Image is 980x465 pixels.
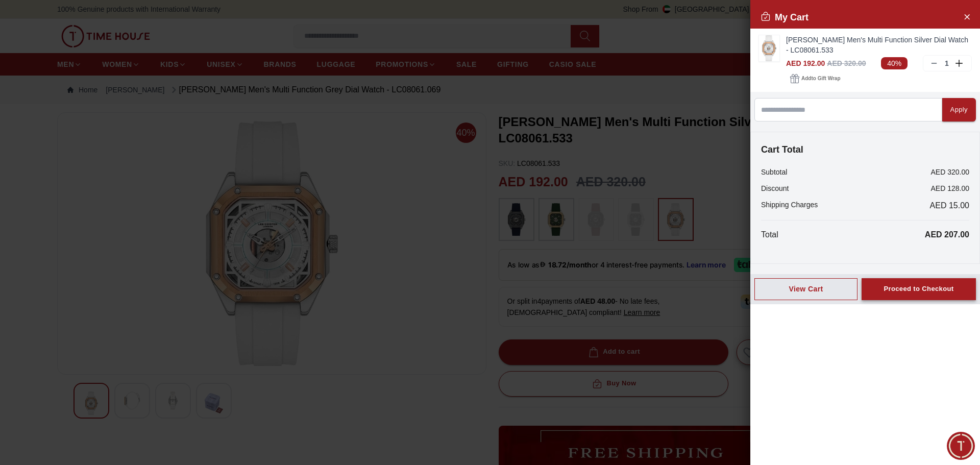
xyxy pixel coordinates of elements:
[786,59,825,67] span: AED 192.00
[761,183,789,193] p: Discount
[862,278,976,300] button: Proceed to Checkout
[4,287,99,322] div: Home
[827,59,866,67] span: AED 320.00
[47,230,174,243] span: Chat with us now
[101,287,201,322] div: Conversation
[759,35,779,61] img: ...
[761,200,818,212] p: Shipping Charges
[943,58,951,68] p: 1
[801,74,840,84] span: Add to Gift Wrap
[127,310,174,318] span: Conversation
[959,8,975,25] button: Close Account
[931,183,970,193] p: AED 128.00
[761,229,778,241] p: Total
[761,167,787,177] p: Subtotal
[950,104,968,116] div: Apply
[761,10,808,25] h2: My Cart
[763,284,849,294] div: View Cart
[786,71,844,86] button: Addto Gift Wrap
[786,35,972,55] a: [PERSON_NAME] Men's Multi Function Silver Dial Watch - LC08061.533
[13,216,191,257] div: Chat with us now
[754,278,857,300] button: View Cart
[13,182,191,203] div: Find your dream watch—experts ready to assist!
[947,432,975,460] div: Chat Widget
[930,200,969,212] span: AED 15.00
[13,138,191,177] div: Timehousecompany
[884,283,953,295] div: Proceed to Checkout
[41,310,62,318] span: Home
[761,142,969,157] h4: Cart Total
[942,98,976,121] button: Apply
[931,167,970,177] p: AED 320.00
[881,57,908,69] span: 40%
[925,229,969,241] p: AED 207.00
[14,13,34,34] img: Company logo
